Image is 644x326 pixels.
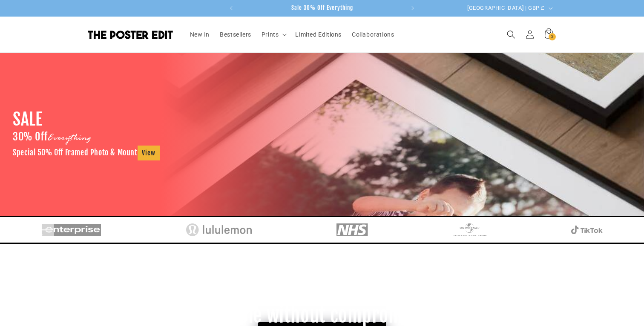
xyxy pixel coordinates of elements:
span: Collaborations [352,31,394,38]
img: The Poster Edit [88,30,173,39]
a: View [138,146,160,160]
span: Bestsellers [220,31,251,38]
summary: Prints [256,26,290,43]
span: Sale 30% Off Everything [291,4,353,11]
summary: Search [502,25,520,44]
h3: Special 50% Off Framed Photo & Mount [13,146,160,160]
h1: SALE [13,108,42,130]
h2: 30% Off [13,130,91,145]
a: Bestsellers [215,26,256,43]
span: 2 [551,33,554,40]
span: Limited Editions [295,31,342,38]
a: The Poster Edit [85,27,176,42]
a: New In [185,26,215,43]
a: Limited Editions [290,26,347,43]
span: New In [190,31,210,38]
span: Prints [262,31,279,38]
span: Everything [47,132,91,145]
a: Collaborations [347,26,399,43]
span: [GEOGRAPHIC_DATA] | GBP £ [467,4,545,12]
